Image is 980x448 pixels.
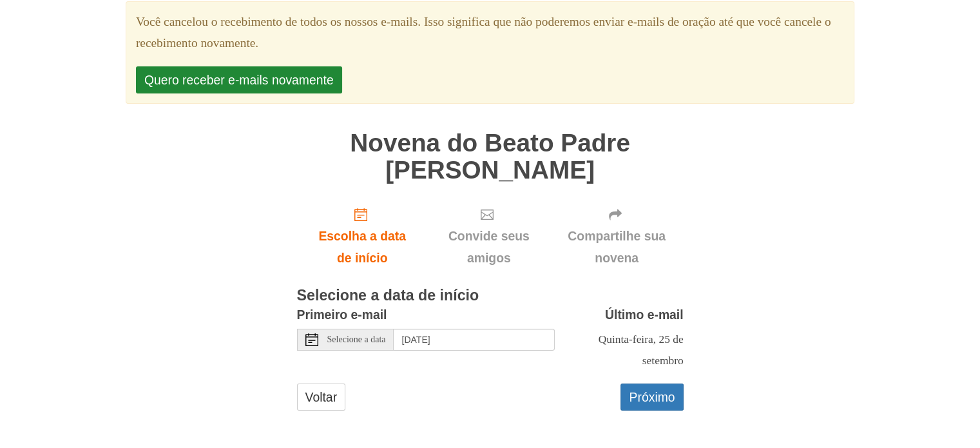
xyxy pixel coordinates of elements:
[136,15,831,50] font: Você cancelou o recebimento de todos os nossos e-mails. Isso significa que não poderemos enviar e...
[297,197,428,275] a: Escolha a data de início
[599,333,684,367] font: Quinta-feira, 25 de setembro
[605,307,684,322] font: Último e-mail
[318,229,406,265] font: Escolha a data de início
[620,384,683,411] button: Próximo
[327,335,386,344] font: Selecione a data
[629,390,675,404] font: Próximo
[136,66,342,93] button: Quero receber e-mails novamente
[448,229,530,265] font: Convide seus amigos
[550,197,684,275] div: Clique em "Avançar" para confirmar sua data de início primeiro.
[305,390,338,404] font: Voltar
[144,73,334,87] font: Quero receber e-mails novamente
[297,384,346,411] a: Voltar
[297,307,387,322] font: Primeiro e-mail
[568,229,666,265] font: Compartilhe sua novena
[350,129,630,184] font: Novena do Beato Padre [PERSON_NAME]
[428,197,550,275] div: Clique em "Avançar" para confirmar sua data de início primeiro.
[297,287,479,304] font: Selecione a data de início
